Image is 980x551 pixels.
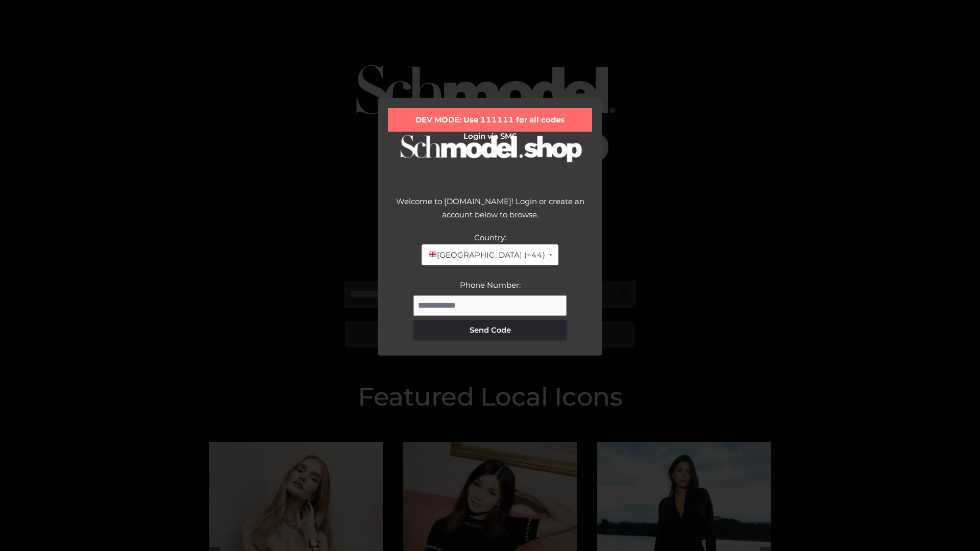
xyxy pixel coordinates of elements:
[428,248,545,262] span: [GEOGRAPHIC_DATA] (+44)
[388,195,592,231] div: Welcome to [DOMAIN_NAME]! Login or create an account below to browse.
[474,233,506,242] label: Country:
[460,280,521,290] label: Phone Number:
[388,108,592,132] div: DEV MODE: Use 111111 for all codes
[413,320,567,340] button: Send Code
[388,132,592,141] h2: Login via SMS
[429,251,436,258] img: 🇬🇧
